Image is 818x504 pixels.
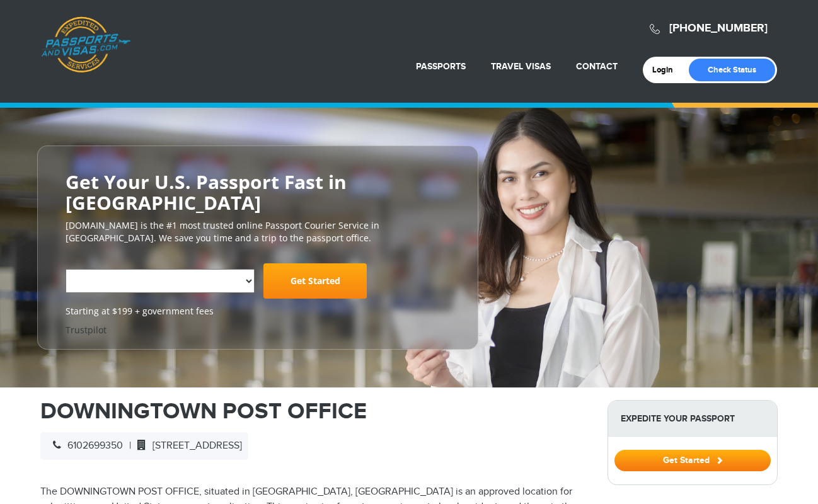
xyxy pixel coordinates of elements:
[608,401,777,437] strong: Expedite Your Passport
[491,61,551,72] a: Travel Visas
[40,432,248,460] div: |
[66,171,450,213] h2: Get Your U.S. Passport Fast in [GEOGRAPHIC_DATA]
[652,65,682,75] a: Login
[66,219,450,244] p: [DOMAIN_NAME] is the #1 most trusted online Passport Courier Service in [GEOGRAPHIC_DATA]. We sav...
[614,450,771,471] button: Get Started
[669,21,768,35] a: [PHONE_NUMBER]
[40,400,589,423] h1: DOWNINGTOWN POST OFFICE
[614,455,771,465] a: Get Started
[576,61,618,72] a: Contact
[66,305,450,318] span: Starting at $199 + government fees
[689,59,775,81] a: Check Status
[263,263,367,299] a: Get Started
[131,440,242,452] span: [STREET_ADDRESS]
[416,61,466,72] a: Passports
[41,16,130,73] a: Passports & [DOMAIN_NAME]
[47,440,123,452] span: 6102699350
[66,324,107,336] a: Trustpilot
